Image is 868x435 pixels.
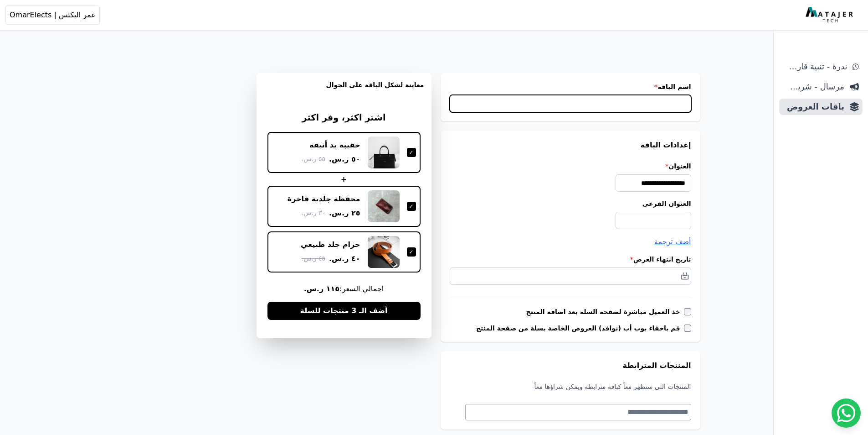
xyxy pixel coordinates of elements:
span: ٢٥ ر.س. [329,208,360,219]
div: حزام جلد طبيعي [301,240,360,250]
span: اجمالي السعر: [267,283,421,294]
span: ٥٠ ر.س. [329,154,360,165]
div: محفظة جلدية فاخرة [288,194,360,204]
label: العنوان [450,162,691,171]
span: ٣٠ ر.س. [302,208,325,218]
span: أضف ترجمة [654,237,691,246]
label: خذ العميل مباشرة لصفحة السلة بعد اضافة المنتج [526,307,684,316]
button: أضف الـ 3 منتجات للسلة [267,302,421,320]
span: أضف الـ 3 منتجات للسلة [300,305,387,316]
textarea: Search [466,407,688,418]
h3: معاينة لشكل الباقة على الجوال [264,80,424,100]
span: ٤٠ ر.س. [329,253,360,264]
img: محفظة جلدية فاخرة [368,190,400,222]
label: اسم الباقة [450,82,691,91]
span: ٥٥ ر.س. [302,154,325,164]
button: عمر اليكتس | OmarElects [5,5,100,25]
img: حقيبة يد أنيقة [368,136,400,168]
label: العنوان الفرعي [450,199,691,208]
span: مرسال - شريط دعاية [783,80,844,93]
span: عمر اليكتس | OmarElects [10,10,96,21]
h3: المنتجات المترابطة [450,360,691,371]
div: + [267,174,421,185]
h3: إعدادات الباقة [450,140,691,151]
button: أضف ترجمة [654,236,691,247]
span: باقات العروض [783,100,844,113]
div: حقيبة يد أنيقة [309,140,360,150]
img: حزام جلد طبيعي [368,236,400,268]
label: قم باخفاء بوب أب (نوافذ) العروض الخاصة بسلة من صفحة المنتج [476,324,684,333]
img: MatajerTech Logo [806,7,855,23]
label: تاريخ انتهاء العرض [450,255,691,264]
span: ندرة - تنبية قارب علي النفاذ [783,60,847,73]
b: ١١٥ ر.س. [304,284,339,293]
p: المنتجات التي ستظهر معاً كباقة مترابطة ويمكن شراؤها معاً [450,382,691,391]
h3: اشتر اكثر، وفر اكثر [267,111,421,125]
span: ٤٥ ر.س. [302,254,325,263]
